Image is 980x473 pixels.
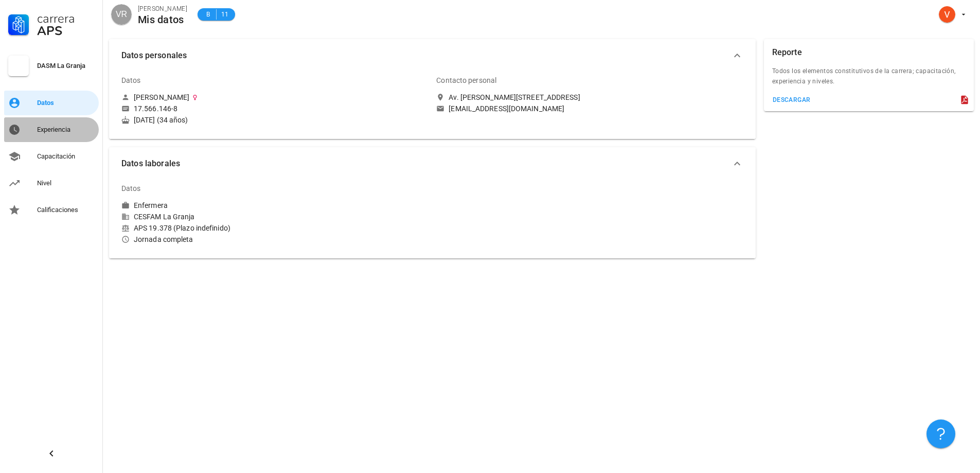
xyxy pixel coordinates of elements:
div: Experiencia [37,126,95,134]
button: Datos laborales [109,147,756,180]
span: B [204,9,212,20]
span: Datos personales [121,48,731,63]
div: avatar [111,4,132,25]
div: [EMAIL_ADDRESS][DOMAIN_NAME] [449,104,564,113]
div: Datos [121,176,141,201]
a: Av. [PERSON_NAME][STREET_ADDRESS] [436,93,743,102]
div: Datos [121,68,141,93]
div: 17.566.146-8 [134,104,177,113]
div: Capacitación [37,152,95,161]
div: [PERSON_NAME] [134,93,189,102]
div: CESFAM La Granja [121,212,428,221]
div: Contacto personal [436,68,496,93]
div: Todos los elementos constitutivos de la carrera; capacitación, experiencia y niveles. [764,66,974,93]
div: APS 19.378 (Plazo indefinido) [121,223,428,233]
button: descargar [768,93,815,107]
a: Nivel [4,171,99,196]
div: descargar [772,96,811,103]
a: Experiencia [4,117,99,142]
div: Enfermera [134,201,168,210]
span: 11 [221,9,229,20]
button: Datos personales [109,39,756,72]
div: Reporte [772,39,802,66]
span: Datos laborales [121,156,731,171]
div: Mis datos [138,14,187,25]
span: VR [116,4,127,25]
div: avatar [939,6,955,23]
a: Capacitación [4,144,99,169]
div: [DATE] (34 años) [121,115,428,125]
div: Datos [37,99,95,107]
div: Av. [PERSON_NAME][STREET_ADDRESS] [449,93,580,102]
div: DASM La Granja [37,62,95,70]
div: Calificaciones [37,206,95,214]
div: APS [37,25,95,37]
div: Carrera [37,12,95,25]
a: Calificaciones [4,198,99,222]
a: [EMAIL_ADDRESS][DOMAIN_NAME] [436,104,743,113]
div: Jornada completa [121,235,428,244]
a: Datos [4,91,99,115]
div: Nivel [37,179,95,187]
div: [PERSON_NAME] [138,4,187,14]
